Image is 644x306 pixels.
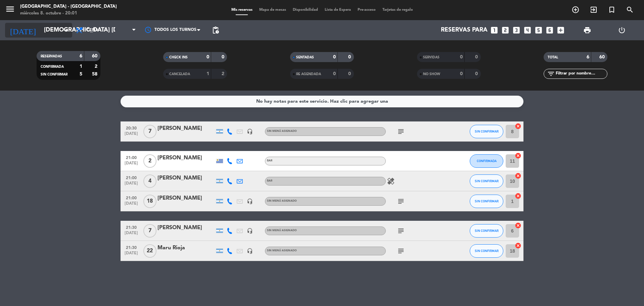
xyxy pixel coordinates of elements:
[267,200,297,202] span: Sin menú asignado
[515,172,521,179] i: cancel
[41,73,67,76] span: SIN CONFIRMAR
[157,244,215,252] div: Maru Rioja
[123,181,140,189] span: [DATE]
[512,26,521,35] i: looks_3
[212,26,220,34] span: pending_actions
[123,153,140,161] span: 21:00
[608,6,616,14] i: turned_in_not
[123,132,140,139] span: [DATE]
[267,130,297,133] span: Sin menú asignado
[256,8,289,12] span: Mapa de mesas
[256,98,388,105] div: No hay notas para este servicio. Haz clic para agregar una
[123,243,140,251] span: 21:30
[247,129,253,135] i: headset_mic
[267,229,297,232] span: Sin menú asignado
[470,224,503,238] button: SIN CONFIRMAR
[123,251,140,259] span: [DATE]
[296,72,321,76] span: RE AGENDADA
[333,71,336,76] strong: 0
[143,195,156,208] span: 18
[475,55,479,59] strong: 0
[379,8,416,12] span: Tarjetas de regalo
[321,8,354,12] span: Lista de Espera
[157,154,215,162] div: [PERSON_NAME]
[157,174,215,183] div: [PERSON_NAME]
[354,8,379,12] span: Pre-acceso
[80,64,82,69] strong: 1
[296,56,314,59] span: SENTADAS
[590,6,598,14] i: exit_to_app
[123,161,140,169] span: [DATE]
[397,127,405,136] i: subject
[423,72,440,76] span: NO SHOW
[475,71,479,76] strong: 0
[475,229,499,233] span: SIN CONFIRMAR
[92,72,99,76] strong: 58
[41,65,64,68] span: CONFIRMADA
[470,125,503,138] button: SIN CONFIRMAR
[556,26,565,35] i: add_box
[123,124,140,132] span: 20:30
[397,247,405,255] i: subject
[475,130,499,133] span: SIN CONFIRMAR
[470,174,503,188] button: SIN CONFIRMAR
[470,195,503,208] button: SIN CONFIRMAR
[169,72,190,76] span: CANCELADA
[475,249,499,253] span: SIN CONFIRMAR
[123,223,140,231] span: 21:30
[289,8,321,12] span: Disponibilidad
[157,223,215,232] div: [PERSON_NAME]
[143,224,156,238] span: 7
[460,71,463,76] strong: 0
[267,159,272,162] span: BAR
[143,125,156,138] span: 7
[348,55,352,59] strong: 0
[5,4,15,14] i: menu
[143,174,156,188] span: 4
[477,159,497,163] span: CONFIRMADA
[599,55,606,59] strong: 60
[523,26,532,35] i: looks_4
[267,180,272,182] span: BAR
[206,71,209,76] strong: 1
[501,26,510,35] i: looks_two
[157,194,215,203] div: [PERSON_NAME]
[460,55,463,59] strong: 0
[441,27,488,34] span: Reservas para
[470,244,503,258] button: SIN CONFIRMAR
[123,173,140,181] span: 21:00
[397,197,405,205] i: subject
[618,26,626,34] i: power_settings_new
[348,71,352,76] strong: 0
[475,179,499,183] span: SIN CONFIRMAR
[143,244,156,258] span: 22
[534,26,543,35] i: looks_5
[5,4,15,16] button: menu
[95,64,99,69] strong: 2
[87,28,98,33] span: Cena
[475,199,499,203] span: SIN CONFIRMAR
[62,26,71,34] i: arrow_drop_down
[583,26,591,34] span: print
[515,123,521,130] i: cancel
[515,193,521,199] i: cancel
[515,242,521,249] i: cancel
[555,70,607,78] input: Filtrar por nombre...
[228,8,256,12] span: Mis reservas
[123,231,140,239] span: [DATE]
[80,72,82,76] strong: 5
[123,201,140,209] span: [DATE]
[222,55,226,59] strong: 0
[515,222,521,229] i: cancel
[20,3,117,10] div: [GEOGRAPHIC_DATA] - [GEOGRAPHIC_DATA]
[80,54,82,58] strong: 6
[247,228,253,234] i: headset_mic
[545,26,554,35] i: looks_6
[333,55,336,59] strong: 0
[267,249,297,252] span: Sin menú asignado
[571,6,580,14] i: add_circle_outline
[157,124,215,133] div: [PERSON_NAME]
[397,227,405,235] i: subject
[169,56,188,59] span: CHECK INS
[387,177,395,185] i: healing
